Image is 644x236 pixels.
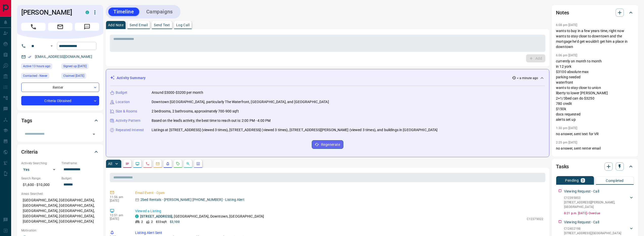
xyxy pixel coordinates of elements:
[21,63,59,70] div: Mon Sep 15 2025
[28,55,31,59] svg: Email Verified
[108,162,112,166] p: All
[135,190,543,196] p: Email Event - Open
[564,231,621,235] p: [STREET_ADDRESS] , [GEOGRAPHIC_DATA]
[564,189,599,194] p: Viewing Request - Call
[110,199,128,202] p: [DATE]
[61,176,99,181] p: Budget:
[21,8,78,16] h1: [PERSON_NAME]
[110,214,128,217] p: 12:51 am
[110,195,128,199] p: 11:56 am
[21,83,99,92] div: Renter
[141,8,178,16] button: Campaigns
[156,220,167,224] p: 833 sqft
[116,99,130,105] p: Location
[556,146,634,151] p: no answer, sent renter email
[582,179,584,182] p: 3
[125,162,129,166] svg: Notes
[21,146,99,158] div: Criteria
[116,90,127,95] p: Budget
[135,215,139,218] div: condos.ca
[135,162,139,166] svg: Lead Browsing Activity
[556,54,577,57] p: 6:06 pm [DATE]
[21,116,32,125] h2: Tags
[152,90,203,95] p: Around $3000-$3200 per month
[21,181,59,189] p: $1,600 - $10,000
[527,217,543,221] p: C12379022
[48,23,72,31] span: Email
[135,208,543,214] p: Viewed a Listing
[117,75,146,81] p: Activity Summary
[556,9,569,17] h2: Notes
[61,63,99,70] div: Fri Mar 07 2025
[564,211,634,216] p: 8:21 p.m. [DATE] - Overdue
[152,118,271,123] p: Based on the lead's activity, the best time to reach out is: 2:00 PM - 4:00 PM
[152,127,438,133] p: Listings at [STREET_ADDRESS] (viewed 3 times), [STREET_ADDRESS] (viewed 3 times), [STREET_ADDRESS...
[140,197,244,202] p: 2bed Rentals - [PERSON_NAME] [PHONE_NUMBER] - Listing Alert
[564,196,629,200] p: C12395853
[556,162,569,171] h2: Tasks
[21,96,99,105] div: Criteria Obtained
[196,162,200,166] svg: Agent Actions
[564,226,621,231] p: C12402198
[21,196,99,226] p: [GEOGRAPHIC_DATA], [GEOGRAPHIC_DATA], [GEOGRAPHIC_DATA], [GEOGRAPHIC_DATA], [GEOGRAPHIC_DATA], [G...
[116,109,137,114] p: Size & Rooms
[21,192,99,196] p: Areas Searched:
[116,127,144,133] p: Repeated Interest
[556,160,634,173] div: Tasks
[176,162,180,166] svg: Requests
[565,179,579,182] p: Pending
[21,23,46,31] span: Call
[151,220,153,224] p: 2
[35,55,92,59] a: [EMAIL_ADDRESS][DOMAIN_NAME]
[110,73,545,83] div: Activity Summary< a minute ago
[517,76,538,80] p: < a minute ago
[170,220,180,224] p: $3,100
[556,59,634,122] p: currently on month to month in 12 york $3100 absolute max parking needed waterfront wants to stay...
[63,73,84,78] span: Claimed [DATE]
[556,7,634,19] div: Notes
[21,176,59,181] p: Search Range:
[21,228,99,233] p: Motivation:
[556,131,634,137] p: no answer, sent text for VR
[141,220,143,224] p: 2
[166,162,170,166] svg: Listing Alerts
[130,23,148,27] p: Send Email
[23,73,47,78] span: Contacted - Never
[110,217,128,221] p: [DATE]
[556,28,634,50] p: wants to buy in a few years time, right now wants to stay close to downtown and the mortgage he'd...
[86,11,89,14] div: condos.ca
[21,114,99,127] div: Tags
[61,73,99,80] div: Fri Apr 18 2025
[21,161,59,166] p: Actively Searching:
[606,179,624,182] p: Completed
[63,64,87,69] span: Signed up [DATE]
[152,99,329,105] p: Downtown [GEOGRAPHIC_DATA], particularly The Waterfront, [GEOGRAPHIC_DATA], and [GEOGRAPHIC_DATA]
[556,141,577,144] p: 2:25 pm [DATE]
[116,118,140,123] p: Activity Pattern
[21,166,59,174] div: Yes
[146,162,150,166] svg: Calls
[556,126,577,130] p: 1:30 pm [DATE]
[556,23,577,27] p: 6:08 pm [DATE]
[23,64,50,69] span: Active 13 hours ago
[75,23,99,31] span: Message
[135,230,543,235] p: Listing Alert Sent
[152,109,239,114] p: 2 bedrooms, 2 bathrooms, approximately 700-900 sqft
[140,214,172,218] a: [STREET_ADDRESS]
[90,131,97,138] button: Open
[564,195,634,210] div: C12395853[STREET_ADDRESS][PERSON_NAME],[GEOGRAPHIC_DATA]
[108,8,139,16] button: Timeline
[564,220,599,225] p: Viewing Request - Call
[156,162,160,166] svg: Emails
[49,43,55,49] button: Open
[154,23,170,27] p: Send Text
[564,200,629,209] p: [STREET_ADDRESS][PERSON_NAME] , [GEOGRAPHIC_DATA]
[312,140,343,149] button: Regenerate
[140,214,264,219] p: , [GEOGRAPHIC_DATA], Downtown, [GEOGRAPHIC_DATA]
[108,23,123,27] p: Add Note
[176,23,190,27] p: Log Call
[61,161,99,166] p: Timeframe:
[186,162,190,166] svg: Opportunities
[21,148,38,156] h2: Criteria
